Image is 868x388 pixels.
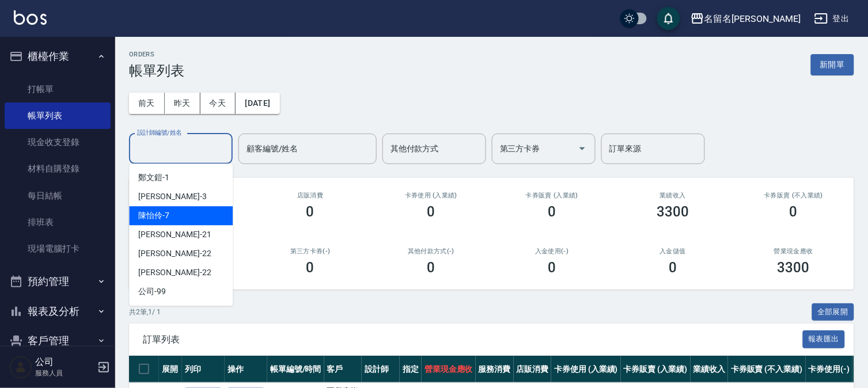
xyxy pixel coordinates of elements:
th: 操作 [225,356,267,383]
a: 現場電腦打卡 [5,235,111,262]
button: 登出 [810,8,854,29]
th: 設計師 [362,356,400,383]
button: Open [573,139,592,158]
h2: 店販消費 [264,192,357,199]
button: 前天 [129,93,165,114]
h2: 卡券使用 (入業績) [385,192,478,199]
h3: 帳單列表 [129,63,184,79]
button: 全部展開 [812,303,855,321]
button: 今天 [200,93,236,114]
h2: 其他付款方式(-) [385,248,478,255]
h3: 0 [306,204,314,220]
h2: 卡券販賣 (入業績) [505,192,598,199]
a: 打帳單 [5,76,111,102]
div: 名留名[PERSON_NAME] [704,12,801,26]
button: 新開單 [811,54,854,75]
span: [PERSON_NAME] -22 [138,248,211,260]
a: 每日結帳 [5,182,111,209]
th: 指定 [400,356,422,383]
th: 卡券使用(-) [806,356,853,383]
a: 材料自購登錄 [5,155,111,182]
h2: 第三方卡券(-) [264,248,357,255]
h2: 入金使用(-) [505,248,598,255]
span: 鄭文鎧 -1 [138,172,169,184]
th: 卡券販賣 (入業績) [621,356,691,383]
a: 新開單 [811,59,854,70]
img: Person [9,356,32,379]
button: [DATE] [236,93,279,114]
th: 營業現金應收 [422,356,476,383]
h2: ORDERS [129,51,184,58]
button: save [657,7,680,30]
th: 服務消費 [476,356,514,383]
button: 報表匯出 [803,330,846,348]
span: 訂單列表 [143,334,803,345]
span: 陳怡伶 -7 [138,210,169,222]
button: 昨天 [165,93,200,114]
h2: 卡券販賣 (不入業績) [747,192,840,199]
label: 設計師編號/姓名 [137,128,182,137]
button: 客戶管理 [5,326,111,356]
a: 排班表 [5,209,111,235]
a: 帳單列表 [5,102,111,129]
span: [PERSON_NAME] -22 [138,267,211,279]
img: Logo [14,10,47,25]
h2: 入金儲值 [626,248,719,255]
span: 公司 -99 [138,286,166,298]
button: 櫃檯作業 [5,41,111,71]
h3: 0 [427,204,435,220]
h3: 0 [548,204,556,220]
th: 列印 [182,356,225,383]
th: 店販消費 [514,356,552,383]
th: 展開 [159,356,182,383]
th: 卡券使用 (入業績) [551,356,621,383]
p: 服務人員 [35,368,94,378]
span: [PERSON_NAME] -21 [138,229,211,241]
h3: 0 [306,260,314,276]
h3: 0 [669,260,677,276]
h3: 0 [548,260,556,276]
p: 共 2 筆, 1 / 1 [129,307,161,317]
h2: 營業現金應收 [747,248,840,255]
h3: 0 [427,260,435,276]
button: 預約管理 [5,267,111,296]
h5: 公司 [35,356,94,368]
th: 卡券販賣 (不入業績) [728,356,805,383]
h3: 3300 [778,260,810,276]
button: 名留名[PERSON_NAME] [686,7,805,31]
th: 客戶 [324,356,362,383]
h3: 3300 [657,204,689,220]
a: 報表匯出 [803,333,846,344]
th: 帳單編號/時間 [267,356,324,383]
h3: 0 [790,204,798,220]
span: [PERSON_NAME] -3 [138,191,206,203]
h2: 業績收入 [626,192,719,199]
button: 報表及分析 [5,296,111,326]
th: 業績收入 [691,356,729,383]
a: 現金收支登錄 [5,129,111,155]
